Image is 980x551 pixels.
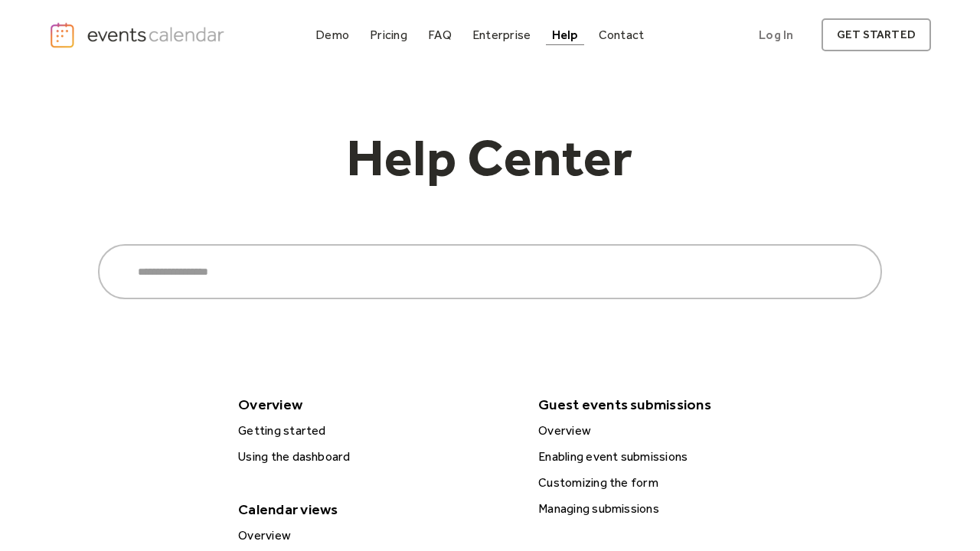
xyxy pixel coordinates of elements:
[49,21,228,49] a: home
[230,496,518,523] div: Calendar views
[234,526,520,546] div: Overview
[315,31,349,39] div: Demo
[599,31,645,39] div: Contact
[532,473,820,493] a: Customizing the form
[822,18,931,51] a: get started
[370,31,407,39] div: Pricing
[534,421,820,441] div: Overview
[309,24,355,45] a: Demo
[534,499,820,519] div: Managing submissions
[531,391,818,418] div: Guest events submissions
[534,473,820,493] div: Customizing the form
[232,447,520,467] a: Using the dashboard
[466,24,537,45] a: Enterprise
[534,447,820,467] div: Enabling event submissions
[593,24,651,45] a: Contact
[428,31,452,39] div: FAQ
[532,499,820,519] a: Managing submissions
[232,526,520,546] a: Overview
[472,31,531,39] div: Enterprise
[234,447,520,467] div: Using the dashboard
[743,18,808,51] a: Log In
[532,447,820,467] a: Enabling event submissions
[234,421,520,441] div: Getting started
[230,391,518,418] div: Overview
[276,131,704,198] h1: Help Center
[546,24,584,45] a: Help
[532,421,820,441] a: Overview
[422,24,458,45] a: FAQ
[232,421,520,441] a: Getting started
[552,31,578,39] div: Help
[364,24,413,45] a: Pricing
